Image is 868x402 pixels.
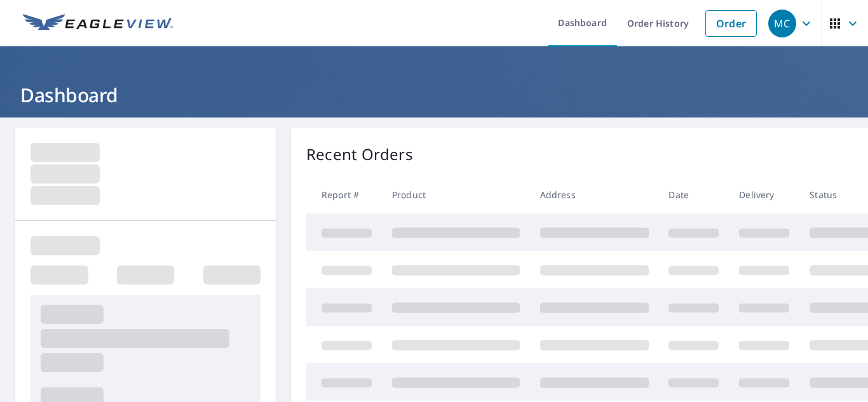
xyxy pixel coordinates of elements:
th: Report # [306,176,382,213]
a: Order [705,10,757,37]
th: Product [382,176,530,213]
img: EV Logo [23,14,173,33]
th: Date [658,176,729,213]
th: Delivery [729,176,799,213]
th: Address [530,176,659,213]
h1: Dashboard [15,82,853,108]
div: MC [768,10,796,37]
p: Recent Orders [306,143,413,166]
